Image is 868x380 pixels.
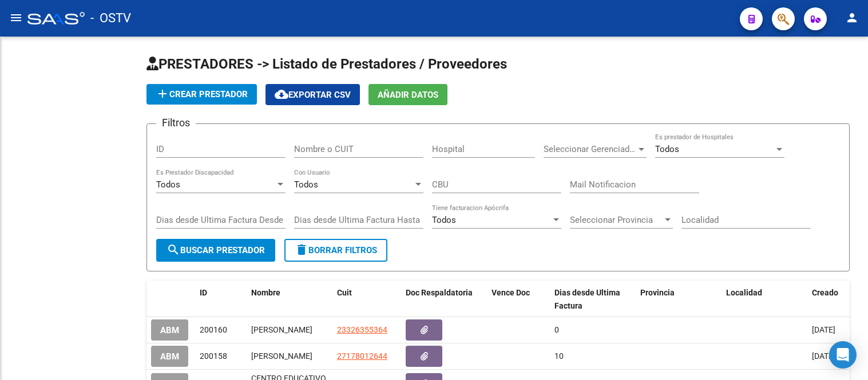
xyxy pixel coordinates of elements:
[636,281,722,318] datatable-header-cell: Provincia
[167,245,265,255] span: Buscar Prestador
[151,346,188,367] button: ABM
[378,90,438,100] span: Añadir Datos
[554,351,564,361] span: 10
[295,243,308,257] mat-icon: delete
[284,239,387,262] button: Borrar Filtros
[640,288,675,297] span: Provincia
[200,288,207,297] span: ID
[156,179,180,190] span: Todos
[368,84,447,105] button: Añadir Datos
[146,84,257,105] button: Crear Prestador
[156,89,248,99] span: Crear Prestador
[845,11,859,25] mat-icon: person
[146,56,507,72] span: PRESTADORES -> Listado de Prestadores / Proveedores
[337,351,387,361] span: 27178012644
[251,288,280,297] span: Nombre
[9,11,23,25] mat-icon: menu
[156,239,275,262] button: Buscar Prestador
[726,288,762,297] span: Localidad
[570,215,663,225] span: Seleccionar Provincia
[251,350,328,363] div: [PERSON_NAME]
[247,281,332,318] datatable-header-cell: Nombre
[156,115,196,131] h3: Filtros
[295,245,377,255] span: Borrar Filtros
[275,90,351,100] span: Exportar CSV
[550,281,636,318] datatable-header-cell: Dias desde Ultima Factura
[265,84,360,105] button: Exportar CSV
[294,179,318,190] span: Todos
[544,144,636,154] span: Seleccionar Gerenciador
[167,243,180,257] mat-icon: search
[332,281,401,318] datatable-header-cell: Cuit
[156,87,169,101] mat-icon: add
[812,325,835,334] span: [DATE]
[492,288,530,297] span: Vence Doc
[200,325,227,334] span: 200160
[655,144,679,154] span: Todos
[432,215,456,225] span: Todos
[554,288,620,310] span: Dias desde Ultima Factura
[337,325,387,334] span: 23326355364
[337,288,352,297] span: Cuit
[554,325,559,334] span: 0
[251,323,328,337] div: [PERSON_NAME]
[812,351,835,361] span: [DATE]
[487,281,550,318] datatable-header-cell: Vence Doc
[151,319,188,341] button: ABM
[200,351,227,361] span: 200158
[195,281,247,318] datatable-header-cell: ID
[406,288,473,297] span: Doc Respaldatoria
[722,281,807,318] datatable-header-cell: Localidad
[812,288,838,297] span: Creado
[160,325,179,335] span: ABM
[829,341,857,369] div: Open Intercom Messenger
[90,6,131,31] span: - OSTV
[275,87,288,101] mat-icon: cloud_download
[401,281,487,318] datatable-header-cell: Doc Respaldatoria
[160,351,179,362] span: ABM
